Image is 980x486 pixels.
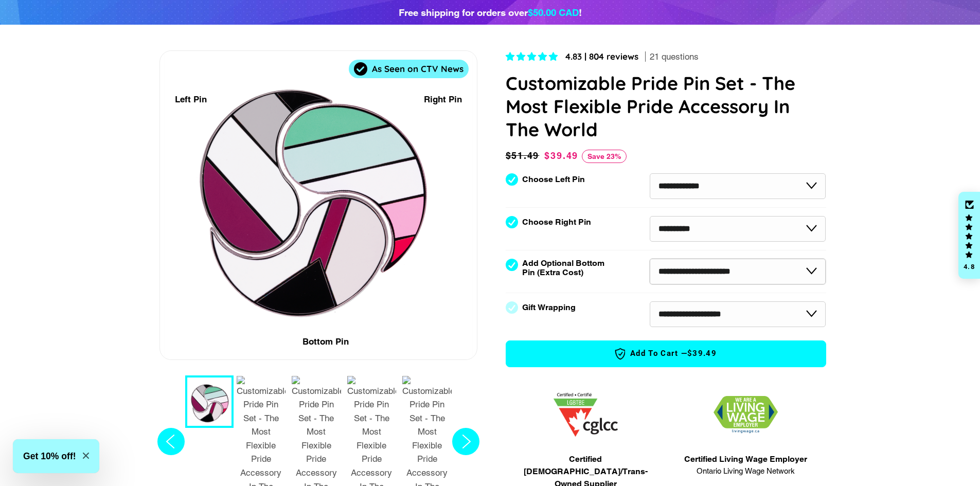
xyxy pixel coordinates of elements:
div: Free shipping for orders over ! [399,5,582,20]
img: 1705457225.png [554,393,618,437]
span: 21 questions [650,51,699,63]
button: Add to Cart —$39.49 [506,340,826,367]
div: Bottom Pin [302,335,349,349]
div: Left Pin [175,93,207,106]
span: Add to Cart — [522,347,810,361]
img: 1706832627.png [714,396,778,434]
button: 1 / 7 [185,375,234,428]
label: Gift Wrapping [522,303,576,312]
span: 4.83 | 804 reviews [565,51,638,62]
div: Right Pin [424,93,462,106]
h1: Customizable Pride Pin Set - The Most Flexible Pride Accessory In The World [506,71,826,141]
span: Ontario Living Wage Network [684,465,807,477]
label: Add Optional Bottom Pin (Extra Cost) [522,259,609,277]
span: $39.49 [687,348,717,359]
label: Choose Left Pin [522,175,585,184]
div: 4.8 [963,263,975,270]
span: $51.49 [506,149,542,163]
span: $50.00 CAD [528,7,579,18]
div: 1 / 7 [160,51,477,359]
div: Click to open Judge.me floating reviews tab [958,192,980,279]
span: Save 23% [582,150,627,163]
span: 4.83 stars [506,51,560,62]
span: Certified Living Wage Employer [684,453,807,465]
span: $39.49 [544,150,578,161]
label: Choose Right Pin [522,218,591,227]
